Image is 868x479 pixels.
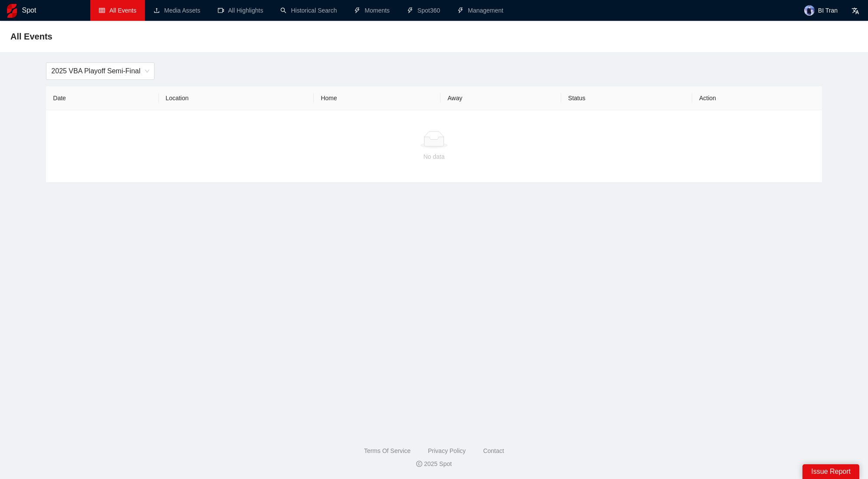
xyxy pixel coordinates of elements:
a: uploadMedia Assets [154,7,200,14]
a: Terms Of Service [364,447,411,454]
div: No data [53,152,815,161]
a: Privacy Policy [428,447,466,454]
a: thunderboltSpot360 [407,7,440,14]
img: avatar [804,5,815,16]
span: copyright [416,461,422,467]
div: 2025 Spot [7,459,861,469]
a: thunderboltMoments [354,7,390,14]
span: table [99,7,105,13]
th: Away [441,86,561,110]
span: All Events [10,30,53,43]
a: searchHistorical Search [280,7,337,14]
a: thunderboltManagement [457,7,503,14]
img: logo [7,4,17,18]
span: All Events [109,7,136,14]
a: Contact [483,447,504,454]
th: Date [46,86,158,110]
a: video-cameraAll Highlights [218,7,263,14]
th: Status [561,86,692,110]
th: Location [159,86,314,110]
th: Home [314,86,441,110]
div: Issue Report [802,464,859,479]
th: Action [692,86,822,110]
span: 2025 VBA Playoff Semi-Final [51,63,149,79]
